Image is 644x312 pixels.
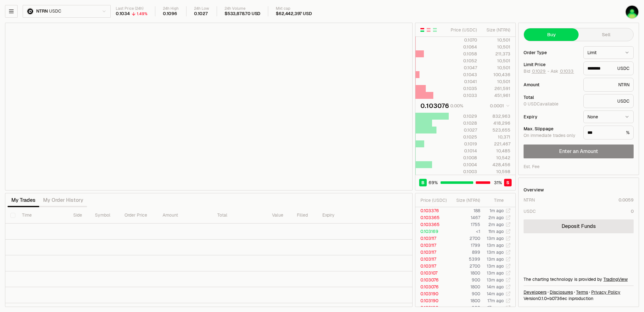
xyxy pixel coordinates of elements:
[276,11,312,17] div: $62,442,397 USD
[524,62,578,67] div: Limit Price
[225,11,260,17] div: $533,878.70 USD
[482,168,510,175] div: 10,598
[487,249,504,255] time: 13m ago
[292,207,317,224] th: Filled
[449,85,477,92] div: 0.1035
[449,290,480,297] td: 900
[426,27,431,32] button: Show Sell Orders Only
[619,197,634,203] div: 0.0059
[531,69,546,74] button: 0.1029
[524,276,634,282] div: The charting technology is provided by
[449,235,480,242] td: 2700
[482,148,510,154] div: 10,485
[420,197,449,203] div: Price ( USDC )
[415,207,449,214] td: 0.103376
[482,78,510,85] div: 10,501
[482,65,510,71] div: 10,501
[415,297,449,304] td: 0.103190
[524,208,536,214] div: USDC
[163,6,179,11] div: 24h High
[420,27,425,32] button: Show Buy and Sell Orders
[487,298,504,303] time: 17m ago
[482,120,510,126] div: 418,296
[488,102,510,110] button: 0.0001
[524,101,558,107] span: 0 USDC available
[449,228,480,235] td: <1
[212,207,267,224] th: Total
[68,207,90,224] th: Side
[583,111,634,123] button: None
[449,297,480,304] td: 1800
[449,65,477,71] div: 0.1047
[550,289,573,295] a: Disclosures
[583,94,634,108] div: USDC
[432,27,437,32] button: Show Buy Orders Only
[17,207,68,224] th: Time
[449,58,477,64] div: 0.1052
[449,127,477,133] div: 0.1027
[524,50,578,55] div: Order Type
[524,115,578,119] div: Expiry
[163,11,177,17] div: 0.1096
[449,249,480,256] td: 899
[317,207,367,224] th: Expiry
[559,69,574,74] button: 0.1033
[524,219,634,233] a: Deposit Funds
[449,162,477,168] div: 0.1004
[449,263,480,269] td: 2700
[603,276,628,282] a: TradingView
[482,37,510,43] div: 10,501
[576,289,588,295] a: Terms
[449,37,477,43] div: 0.1070
[158,207,212,224] th: Amount
[487,242,504,248] time: 13m ago
[415,256,449,263] td: 0.103117
[449,304,480,311] td: 900
[137,11,147,16] div: 1.49%
[415,283,449,290] td: 0.103076
[449,78,477,85] div: 0.1041
[90,207,119,224] th: Symbol
[506,179,509,186] span: S
[482,71,510,78] div: 100,436
[487,256,504,262] time: 13m ago
[449,44,477,50] div: 0.1064
[415,214,449,221] td: 0.103365
[487,305,504,310] time: 17m ago
[119,207,158,224] th: Order Price
[487,284,504,290] time: 14m ago
[421,179,425,186] span: B
[415,290,449,297] td: 0.103190
[449,113,477,119] div: 0.1029
[449,71,477,78] div: 0.1043
[449,134,477,140] div: 0.1025
[524,28,579,41] button: Buy
[487,291,504,297] time: 14m ago
[482,141,510,147] div: 221,467
[225,6,260,11] div: 24h Volume
[449,276,480,283] td: 900
[49,9,61,14] span: USDC
[415,249,449,256] td: 0.103117
[415,304,449,311] td: 0.103190
[524,163,540,170] div: Est. Fee
[276,6,312,11] div: Mkt cap
[524,187,544,193] div: Overview
[583,78,634,92] div: NTRN
[551,69,574,74] span: Ask
[482,58,510,64] div: 10,501
[194,11,208,17] div: 0.1027
[450,103,463,109] div: 0.00%
[488,215,504,220] time: 2m ago
[449,207,480,214] td: 188
[5,23,412,190] iframe: Financial Chart
[449,242,480,249] td: 1799
[549,296,567,301] span: b0736ecdf04740874dce99dfb90a19d87761c153
[482,92,510,99] div: 451,961
[494,179,502,186] span: 31 %
[116,6,147,11] div: Last Price (24h)
[482,162,510,168] div: 428,456
[482,27,510,33] div: Size ( NTRN )
[415,269,449,276] td: 0.103107
[39,194,87,207] button: My Order History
